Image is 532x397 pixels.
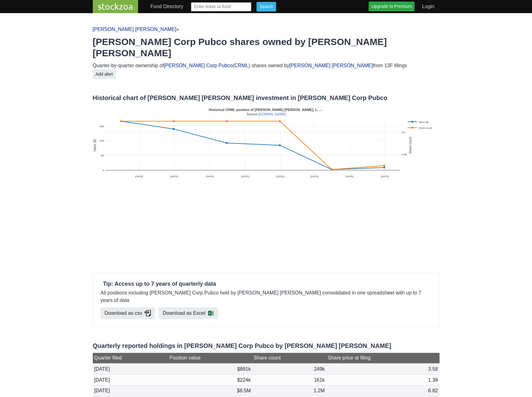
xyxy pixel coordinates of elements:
[420,0,437,13] a: Login
[326,364,439,374] td: 3.58
[208,310,214,316] img: Download consolidated filings xlsx
[93,342,440,349] h3: Quarterly reported holdings in [PERSON_NAME] Corp Pubco by [PERSON_NAME] [PERSON_NAME]
[93,374,168,385] td: [DATE]
[326,385,439,396] td: 6.82
[101,281,432,288] h4: Tip: Access up to 7 years of quarterly data
[148,0,186,13] a: Fund Directory
[93,94,440,102] h3: Historical chart of [PERSON_NAME] [PERSON_NAME] investment in [PERSON_NAME] Corp Pubco
[93,36,440,59] h1: [PERSON_NAME] Corp Pubco shares owned by [PERSON_NAME] [PERSON_NAME]
[256,2,276,12] input: Search
[101,289,432,304] p: All positions including [PERSON_NAME] Corp Pubco held by [PERSON_NAME] [PERSON_NAME] consolidated...
[258,112,286,116] a: [DOMAIN_NAME]
[101,307,155,319] a: Download as csv
[93,27,177,32] a: [PERSON_NAME] [PERSON_NAME]
[93,385,168,396] td: [DATE]
[252,364,326,374] td: 249k
[326,374,439,385] td: 1.39
[369,2,415,11] a: Upgrade to Premium
[252,385,326,396] td: 1.2M
[159,307,218,319] a: Download as Excel
[93,69,116,79] button: Add alert
[168,364,252,374] td: $891k
[168,374,252,385] td: $224k
[168,353,252,364] th: Position value
[252,374,326,385] td: 161k
[145,310,151,316] img: Download consolidated filings csv
[246,112,286,116] tspan: Source:
[93,353,168,364] th: Quarter filed
[93,62,440,69] div: Quarter-by-quarter ownership of ( ) shares owned by from 13F filings
[252,353,326,364] th: Share count
[326,353,439,364] th: Share price at filing
[93,183,440,270] iframe: Advertisement
[289,63,373,68] a: [PERSON_NAME] [PERSON_NAME]
[191,2,251,12] input: Enter ticker or fund
[168,385,252,396] td: $8.5M
[209,108,323,112] tspan: Historical CRML position of [PERSON_NAME] [PERSON_NAME], L. …
[234,63,248,68] a: CRML
[93,364,168,374] td: [DATE]
[164,63,233,68] a: [PERSON_NAME] Corp Pubco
